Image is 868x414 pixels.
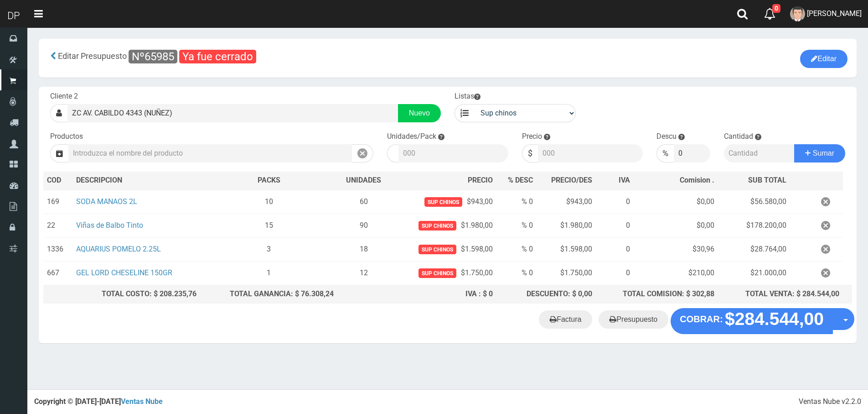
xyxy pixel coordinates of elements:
[58,51,127,61] span: Editar Presupuesto
[341,289,492,299] div: IVA : $ 0
[634,214,718,237] td: $0,00
[722,289,839,299] div: TOTAL VENTA: $ 284.544,00
[455,91,480,102] label: Listas
[724,144,795,162] input: Cantidad
[200,261,337,285] td: 1
[724,131,753,142] label: Cantidad
[76,197,137,206] a: SODA MANAOS 2L
[496,237,537,261] td: % 0
[496,261,537,285] td: % 0
[337,172,390,190] th: UNIDADES
[200,214,337,237] td: 15
[656,144,674,162] div: %
[537,261,596,285] td: $1.750,00
[43,190,72,214] td: 169
[538,144,643,162] input: 000
[76,268,172,277] a: GEL LORD CHESELINE 150GR
[500,289,592,299] div: DESCUENTO: $ 0,00
[76,221,143,230] a: Viñas de Balbo Tinto
[596,214,634,237] td: 0
[680,176,714,184] span: Comision .
[200,172,337,190] th: PACKS
[725,309,824,329] strong: $284.544,00
[674,144,710,162] input: 000
[390,237,496,261] td: $1.598,00
[337,190,390,214] td: 60
[337,261,390,285] td: 12
[43,172,72,190] th: COD
[800,50,847,68] button: Editar
[599,289,714,299] div: TOTAL COMISION: $ 302,88
[418,245,456,254] span: Sup chinos
[794,144,845,162] button: Sumar
[656,131,677,142] label: Descu
[418,268,456,278] span: Sup chinos
[50,131,83,142] label: Productos
[200,190,337,214] td: 10
[398,104,441,122] a: Nuevo
[200,237,337,261] td: 3
[129,50,177,63] span: Nº65985
[537,214,596,237] td: $1.980,00
[537,190,596,214] td: $943,00
[634,261,718,285] td: $210,00
[47,289,196,299] div: TOTAL COSTO: $ 208.235,76
[387,131,436,142] label: Unidades/Pack
[76,245,161,253] a: AQUARIUS POMELO 2.25L
[337,214,390,237] td: 90
[522,131,542,142] label: Precio
[204,289,334,299] div: TOTAL GANANCIA: $ 76.308,24
[508,176,533,184] span: % DESC
[634,237,718,261] td: $30,96
[424,197,462,207] span: Sup chinos
[72,172,200,190] th: DES
[619,176,630,184] span: IVA
[718,261,790,285] td: $21.000,00
[718,237,790,261] td: $28.764,00
[671,308,833,334] button: COBRAR: $284.544,00
[496,214,537,237] td: % 0
[67,104,398,122] input: Consumidor Final
[537,237,596,261] td: $1.598,00
[468,175,493,186] span: PRECIO
[121,397,163,406] a: Ventas Nube
[179,50,256,63] span: Ya fue cerrado
[43,214,72,237] td: 22
[718,214,790,237] td: $178.200,00
[398,144,508,162] input: 000
[551,176,592,184] span: PRECIO/DES
[50,91,78,102] label: Cliente 2
[634,190,718,214] td: $0,00
[43,237,72,261] td: 1336
[522,144,538,162] div: $
[813,149,834,157] span: Sumar
[418,221,456,231] span: Sup chinos
[390,261,496,285] td: $1.750,00
[34,397,163,406] strong: Copyright © [DATE]-[DATE]
[596,261,634,285] td: 0
[390,214,496,237] td: $1.980,00
[772,4,780,13] span: 0
[496,190,537,214] td: % 0
[68,144,352,162] input: Introduzca el nombre del producto
[680,314,723,324] strong: COBRAR:
[390,190,496,214] td: $943,00
[807,9,862,18] span: [PERSON_NAME]
[599,310,668,329] a: Presupuesto
[539,310,592,329] a: Factura
[790,6,805,21] img: User Image
[43,261,72,285] td: 667
[89,176,122,184] span: CRIPCION
[748,175,786,186] span: SUB TOTAL
[718,190,790,214] td: $56.580,00
[799,397,861,407] div: Ventas Nube v2.2.0
[596,190,634,214] td: 0
[337,237,390,261] td: 18
[596,237,634,261] td: 0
